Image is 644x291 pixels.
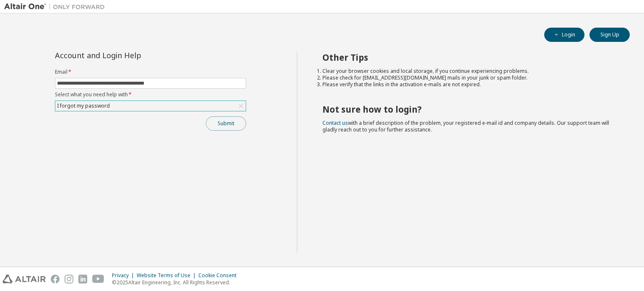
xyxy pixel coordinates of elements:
[4,3,109,11] img: Altair One
[322,52,615,63] h2: Other Tips
[51,275,60,283] img: facebook.svg
[55,52,208,59] div: Account and Login Help
[78,275,87,283] img: linkedin.svg
[65,275,73,283] img: instagram.svg
[322,119,348,126] a: Contact us
[322,104,615,115] h2: Not sure how to login?
[55,91,246,98] label: Select what you need help with
[3,275,46,283] img: altair_logo.svg
[589,28,630,42] button: Sign Up
[55,101,246,111] div: I forgot my password
[112,272,137,279] div: Privacy
[322,119,609,133] span: with a brief description of the problem, your registered e-mail id and company details. Our suppo...
[112,279,241,286] p: © 2025 Altair Engineering, Inc. All Rights Reserved.
[137,272,198,279] div: Website Terms of Use
[206,116,246,131] button: Submit
[198,272,241,279] div: Cookie Consent
[92,275,104,283] img: youtube.svg
[322,75,615,81] li: Please check for [EMAIL_ADDRESS][DOMAIN_NAME] mails in your junk or spam folder.
[322,81,615,88] li: Please verify that the links in the activation e-mails are not expired.
[322,68,615,75] li: Clear your browser cookies and local storage, if you continue experiencing problems.
[55,69,246,75] label: Email
[544,28,584,42] button: Login
[56,101,111,111] div: I forgot my password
